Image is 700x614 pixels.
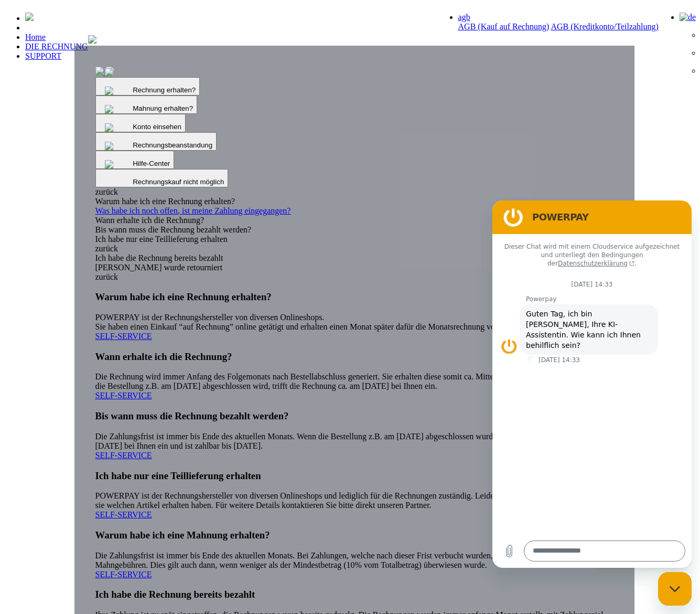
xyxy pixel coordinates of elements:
[95,570,152,579] a: SELF-SERVICE
[95,225,613,235] div: Bis wann muss die Rechnung bezahlt werden?
[133,160,170,167] span: Hilfe-Center
[95,410,613,460] div: Die Zahlungsfrist ist immer bis Ende des aktuellen Monats. Wenn die Bestellung z.B. am [DATE] abg...
[95,510,152,519] a: SELF-SERVICE
[95,244,613,253] div: zurück
[95,187,613,197] div: zurück
[492,200,692,568] iframe: Messaging-Fenster
[133,123,181,131] span: Konto einsehen
[95,470,613,520] div: POWERPAY ist der Rechnungshersteller von diversen Onlineshops und lediglich für die Rechnungen zu...
[102,84,134,98] img: qb_bell.svg
[95,177,229,186] a: Rechnungskauf nicht möglich
[95,158,175,167] a: Hilfe-Center
[95,291,613,303] h3: Warum habe ich eine Rechnung erhalten?
[102,102,134,116] img: qb_search.svg
[95,451,152,460] a: SELF-SERVICE
[133,141,212,149] span: Rechnungsbeanstandung
[25,13,34,21] img: logo-powerpay-white.svg
[95,132,217,151] button: Rechnungsbeanstandung
[95,96,198,114] button: Mahnung erhalten?
[95,530,613,579] div: Die Zahlungsfrist ist immer bis Ende des aktuellen Monats. Bei Zahlungen, welche nach dieser Fris...
[95,122,186,131] a: Konto einsehen
[95,216,613,225] div: Wann erhalte ich die Rechnung?
[95,291,613,341] div: POWERPAY ist der Rechnungshersteller von diversen Onlineshops. Sie haben einen Einkauf “auf Rechn...
[458,13,470,22] a: agb
[95,85,200,94] a: Rechnung erhalten?
[95,410,613,422] h3: Bis wann muss die Rechnung bezahlt werden?
[102,157,134,171] img: qb_close.svg
[95,197,613,206] div: Warum habe ich eine Rechnung erhalten?
[95,77,200,96] button: Rechnung erhalten?
[95,272,119,281] a: zurück
[95,351,613,401] div: Die Rechnung wird immer Anfang des Folgemonats nach Bestellabschluss generiert. Sie erhalten dies...
[95,206,613,216] a: Was habe ich noch offen, ist meine Zahlung eingegangen?
[95,114,186,132] button: Konto einsehen
[95,253,613,263] div: Ich habe die Rechnung bereits bezahlt
[551,22,659,31] a: AGB (Kreditkonto/Teilzahlung)
[95,235,613,244] div: Ich habe nur eine Teillieferung erhalten
[95,67,104,75] img: single_invoice_powerpay_de.jpg
[658,572,692,606] iframe: Schaltfläche zum Öffnen des Messaging-Fensters; Konversation läuft
[102,121,134,134] img: qb_warning.svg
[133,86,196,94] span: Rechnung erhalten?
[25,42,88,51] a: DIE RECHNUNG
[95,332,152,341] a: SELF-SERVICE
[133,104,193,112] span: Mahnung erhalten?
[102,139,134,153] img: qb_help.svg
[95,140,217,149] a: Rechnungsbeanstandung
[88,35,96,44] img: title-powerpay_de.svg
[458,22,550,31] a: AGB (Kauf auf Rechnung)
[95,589,613,600] h3: Ich habe die Rechnung bereits bezahlt
[95,103,198,112] a: Mahnung erhalten?
[95,263,613,272] div: [PERSON_NAME] wurde retourniert
[25,33,46,41] a: Home
[25,51,61,60] a: SUPPORT
[95,351,613,363] h3: Wann erhalte ich die Rechnung?
[95,151,175,169] button: Hilfe-Center
[95,530,613,541] h3: Warum habe ich eine Mahnung erhalten?
[95,169,229,187] button: Rechnungskauf nicht möglich
[680,13,696,22] img: de
[133,178,224,186] span: Rechnungskauf nicht möglich
[95,470,613,482] h3: Ich habe nur eine Teillieferung erhalten
[102,66,134,79] img: qb_bill.svg
[95,391,152,400] a: SELF-SERVICE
